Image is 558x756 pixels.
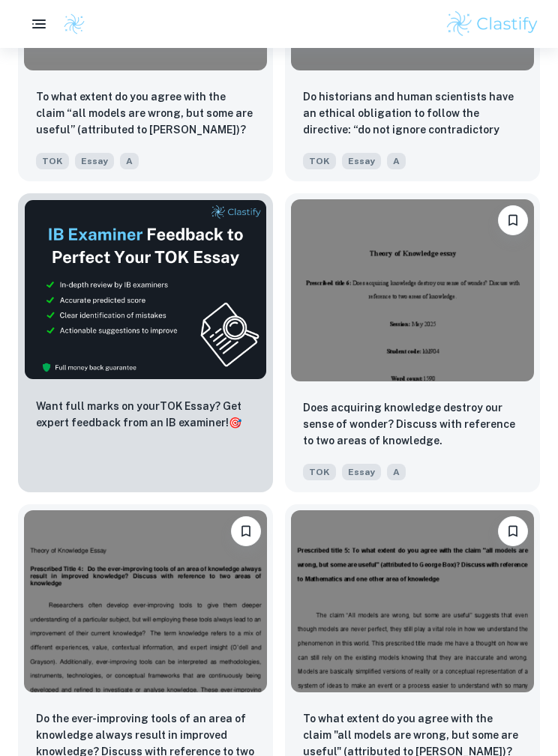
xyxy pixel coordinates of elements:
a: ThumbnailWant full marks on yourTOK Essay? Get expert feedback from an IB examiner! [18,193,273,492]
img: Clastify logo [445,9,540,39]
img: TOK Essay example thumbnail: Do the ever-improving tools of an area [24,510,267,692]
p: To what extent do you agree with the claim “all models are wrong, but some are useful” (attribute... [36,88,255,139]
p: Want full marks on your TOK Essay ? Get expert feedback from an IB examiner! [36,398,255,431]
img: TOK Essay example thumbnail: To what extent do you agree with the cla [291,510,534,692]
span: TOK [303,153,336,169]
span: TOK [36,153,69,169]
span: A [387,153,406,169]
span: Essay [342,464,381,480]
span: Essay [75,153,114,169]
button: Please log in to bookmark exemplars [498,516,528,546]
span: A [387,464,406,480]
button: Please log in to bookmark exemplars [498,205,528,235]
img: TOK Essay example thumbnail: Does acquiring knowledge destroy our sen [291,199,534,381]
span: Essay [342,153,381,169]
p: Does acquiring knowledge destroy our sense of wonder? Discuss with reference to two areas of know... [303,399,522,449]
img: Clastify logo [63,13,85,35]
span: A [120,153,139,169]
p: Do historians and human scientists have an ethical obligation to follow the directive: “do not ig... [303,88,522,139]
button: Please log in to bookmark exemplars [231,516,261,546]
span: TOK [303,464,336,480]
a: Please log in to bookmark exemplarsDoes acquiring knowledge destroy our sense of wonder? Discuss ... [285,193,540,492]
span: 🎯 [229,417,241,429]
a: Clastify logo [54,13,85,35]
img: Thumbnail [24,199,267,380]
